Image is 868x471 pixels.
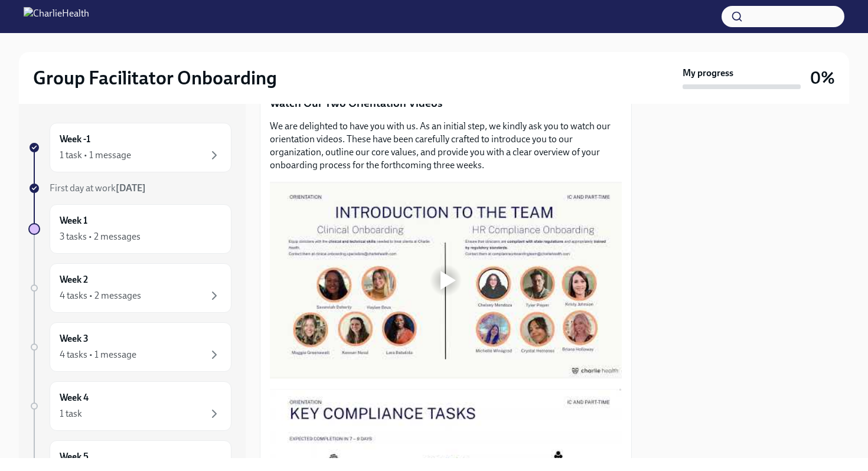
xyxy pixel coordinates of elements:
[50,182,146,194] span: First day at work
[60,332,89,345] h6: Week 3
[60,230,141,243] div: 3 tasks • 2 messages
[60,149,131,162] div: 1 task • 1 message
[60,450,89,463] h6: Week 5
[270,120,622,172] p: We are delighted to have you with us. As an initial step, we kindly ask you to watch our orientat...
[60,214,87,227] h6: Week 1
[810,67,835,89] h3: 0%
[60,348,136,361] div: 4 tasks • 1 message
[28,263,231,313] a: Week 24 tasks • 2 messages
[28,123,231,172] a: Week -11 task • 1 message
[116,182,146,194] strong: [DATE]
[60,273,88,286] h6: Week 2
[24,7,89,26] img: CharlieHealth
[28,381,231,431] a: Week 41 task
[28,322,231,372] a: Week 34 tasks • 1 message
[683,67,733,80] strong: My progress
[28,182,231,195] a: First day at work[DATE]
[60,407,82,420] div: 1 task
[33,66,277,90] h2: Group Facilitator Onboarding
[60,289,141,302] div: 4 tasks • 2 messages
[60,133,90,146] h6: Week -1
[28,204,231,254] a: Week 13 tasks • 2 messages
[60,391,89,404] h6: Week 4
